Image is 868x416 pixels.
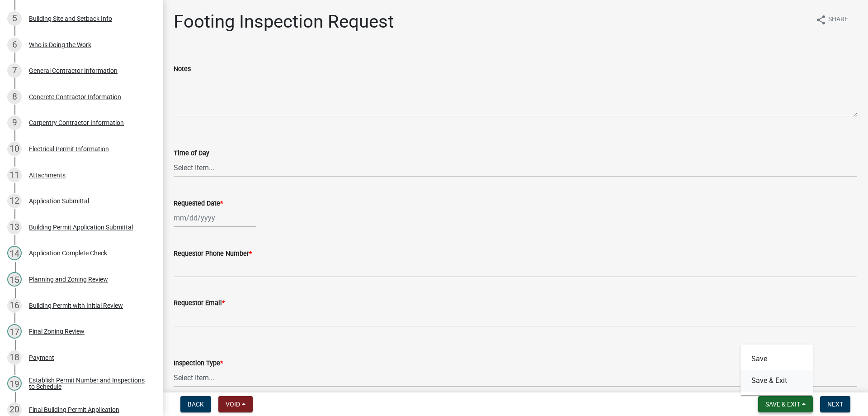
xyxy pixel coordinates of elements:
div: 6 [7,38,22,52]
div: Carpentry Contractor Information [29,120,124,126]
button: shareShare [808,11,855,29]
label: Requestor Phone Number [174,251,252,257]
label: Time of Day [174,150,209,157]
div: 12 [7,194,22,208]
i: share [816,14,826,25]
label: Notes [174,66,191,72]
div: Attachments [29,172,66,178]
div: Establish Permit Number and Inspections to Schedule [29,377,148,390]
div: Application Submittal [29,198,89,204]
div: Concrete Contractor Information [29,94,121,100]
div: Final Building Permit Application [29,406,119,413]
div: Payment [29,354,54,361]
div: Building Site and Setback Info [29,15,112,22]
div: 9 [7,115,22,130]
label: Requestor Email [174,300,225,306]
span: Save & Exit [765,401,800,408]
div: 10 [7,142,22,156]
div: Planning and Zoning Review [29,276,108,282]
div: Electrical Permit Information [29,146,109,152]
div: 8 [7,90,22,104]
button: Next [820,396,850,412]
button: Save & Exit [741,370,813,392]
div: 15 [7,272,22,287]
div: Save & Exit [741,344,813,395]
div: General Contractor Information [29,67,118,74]
span: Next [827,401,843,408]
label: Inspection Type [174,360,223,367]
button: Save & Exit [758,396,813,412]
button: Save [741,348,813,370]
span: Share [828,14,848,25]
button: Back [180,396,211,412]
div: Building Permit with Initial Review [29,302,123,309]
div: 16 [7,298,22,313]
h1: Footing Inspection Request [174,11,394,33]
div: Who is Doing the Work [29,42,91,48]
div: 7 [7,63,22,78]
div: Final Zoning Review [29,328,85,335]
div: 11 [7,168,22,182]
button: Void [218,396,253,412]
span: Back [188,401,204,408]
div: 17 [7,324,22,339]
div: 13 [7,220,22,234]
label: Requested Date [174,201,223,207]
span: Void [226,401,240,408]
input: mm/dd/yyyy [174,209,256,227]
div: 18 [7,350,22,365]
div: 19 [7,376,22,391]
div: 14 [7,246,22,260]
div: Building Permit Application Submittal [29,224,133,230]
div: 5 [7,11,22,26]
div: Application Complete Check [29,250,107,256]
